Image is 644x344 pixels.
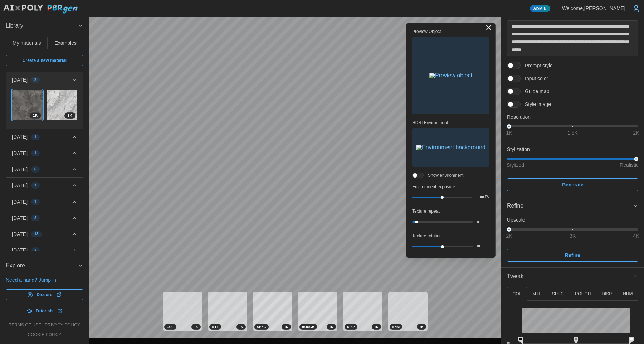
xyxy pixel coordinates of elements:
[507,178,638,191] button: Generate
[6,88,83,129] div: [DATE]2
[284,324,288,329] span: 1 K
[507,268,633,285] span: Tweak
[34,199,36,205] span: 1
[416,145,486,150] img: Environment background
[239,324,243,329] span: 1 K
[47,90,77,120] img: HfAmjmzGqwTpWkkLegZf
[6,306,83,316] a: Tutorials
[412,128,489,167] button: Environment background
[12,166,28,173] p: [DATE]
[6,226,83,242] button: [DATE]18
[34,215,36,221] span: 2
[194,324,198,329] span: 1 K
[12,231,28,238] p: [DATE]
[565,249,580,261] span: Refine
[6,55,83,66] a: Create a new material
[521,62,553,69] span: Prompt style
[47,89,78,121] a: HfAmjmzGqwTpWkkLegZf1K
[6,129,83,145] button: [DATE]1
[6,145,83,161] button: [DATE]1
[485,195,489,199] p: EV
[12,133,28,140] p: [DATE]
[501,268,644,285] button: Tweak
[533,5,547,12] span: Admin
[34,134,36,140] span: 1
[3,4,78,14] img: AIxPoly PBRgen
[392,324,400,329] span: NRM
[347,324,355,329] span: DISP
[329,324,333,329] span: 1 K
[12,90,43,120] img: CHe0X5IQTjhZJpB7u4oB
[68,113,72,118] span: 1 K
[34,166,36,172] span: 6
[6,72,83,88] button: [DATE]2
[6,276,83,284] p: Need a hand? Jump in:
[45,322,80,328] a: privacy policy
[23,55,67,66] span: Create a new material
[6,194,83,210] button: [DATE]1
[34,183,36,188] span: 1
[167,324,174,329] span: COL
[507,202,633,210] div: Refine
[12,76,28,83] p: [DATE]
[302,324,314,329] span: ROUGH
[562,5,625,12] p: Welcome, [PERSON_NAME]
[34,231,39,237] span: 18
[623,291,633,297] p: NRM
[6,161,83,177] button: [DATE]6
[34,77,36,83] span: 2
[12,214,28,222] p: [DATE]
[12,198,28,205] p: [DATE]
[34,150,36,156] span: 1
[9,322,41,328] a: terms of use
[521,101,551,108] span: Style image
[28,332,61,338] a: cookie policy
[532,291,541,297] p: MTL
[412,184,489,190] p: Environment exposure
[562,179,584,191] span: Generate
[13,40,41,45] span: My materials
[6,289,83,300] a: Discord
[575,291,591,297] p: ROUGH
[374,324,379,329] span: 1 K
[12,150,28,157] p: [DATE]
[412,37,489,114] button: Preview object
[507,216,638,223] p: Upscale
[429,73,472,78] img: Preview object
[6,210,83,226] button: [DATE]2
[257,324,266,329] span: SPEC
[501,197,644,215] button: Refine
[507,146,638,153] p: Stylization
[6,17,78,35] span: Library
[6,257,78,275] span: Explore
[521,88,549,95] span: Guide map
[12,182,28,189] p: [DATE]
[412,208,489,214] p: Texture repeat
[419,324,424,329] span: 1 K
[55,40,77,45] span: Examples
[33,113,38,118] span: 1 K
[501,214,644,267] div: Refine
[412,233,489,239] p: Texture rotation
[507,113,638,121] p: Resolution
[212,324,219,329] span: MTL
[12,247,28,254] p: [DATE]
[552,291,564,297] p: SPEC
[602,291,612,297] p: DISP
[512,291,521,297] p: COL
[521,75,548,82] span: Input color
[12,89,43,121] a: CHe0X5IQTjhZJpB7u4oB1K
[412,29,489,35] p: Preview Object
[36,290,53,300] span: Discord
[34,248,36,253] span: 2
[424,173,463,178] span: Show environment
[507,249,638,262] button: Refine
[36,306,54,316] span: Tutorials
[6,242,83,258] button: [DATE]2
[412,120,489,126] p: HDRI Environment
[484,23,494,33] button: Toggle viewport controls
[6,178,83,193] button: [DATE]1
